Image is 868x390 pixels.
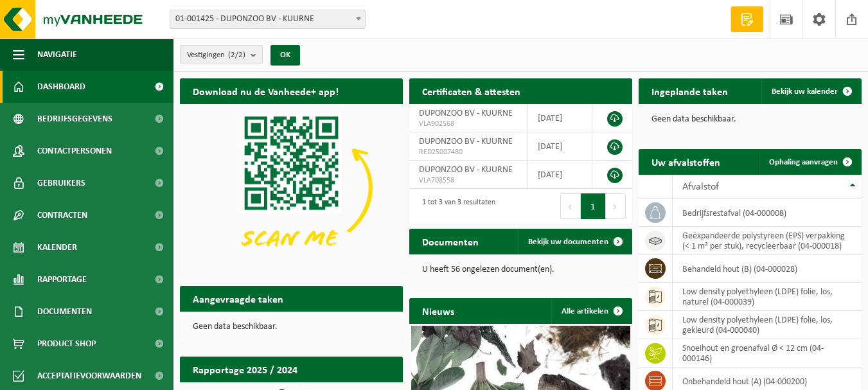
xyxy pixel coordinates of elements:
[37,135,112,167] span: Contactpersonen
[528,161,593,189] td: [DATE]
[228,51,245,59] count: (2/2)
[639,149,733,174] h2: Uw afvalstoffen
[37,39,77,71] span: Navigatie
[37,199,87,231] span: Contracten
[560,193,581,219] button: Previous
[682,182,719,192] span: Afvalstof
[37,103,112,135] span: Bedrijfsgegevens
[772,87,838,96] span: Bekijk uw kalender
[37,231,77,263] span: Kalender
[419,165,513,175] span: DUPONZOO BV - KUURNE
[180,286,296,311] h2: Aangevraagde taken
[37,296,92,328] span: Documenten
[528,132,593,161] td: [DATE]
[639,78,741,103] h2: Ingeplande taken
[769,158,838,166] span: Ophaling aanvragen
[551,298,631,324] a: Alle artikelen
[416,192,495,220] div: 1 tot 3 van 3 resultaten
[673,339,862,368] td: snoeihout en groenafval Ø < 12 cm (04-000146)
[37,263,87,296] span: Rapportage
[651,115,849,124] p: Geen data beschikbaar.
[409,298,467,323] h2: Nieuws
[419,147,518,157] span: RED25007480
[581,193,606,219] button: 1
[170,10,365,28] span: 01-001425 - DUPONZOO BV - KUURNE
[673,283,862,311] td: low density polyethyleen (LDPE) folie, los, naturel (04-000039)
[37,167,85,199] span: Gebruikers
[673,199,862,227] td: bedrijfsrestafval (04-000008)
[673,311,862,339] td: low density polyethyleen (LDPE) folie, los, gekleurd (04-000040)
[180,45,263,64] button: Vestigingen(2/2)
[759,149,860,175] a: Ophaling aanvragen
[673,227,862,255] td: geëxpandeerde polystyreen (EPS) verpakking (< 1 m² per stuk), recycleerbaar (04-000018)
[270,45,300,66] button: OK
[419,109,513,118] span: DUPONZOO BV - KUURNE
[419,137,513,146] span: DUPONZOO BV - KUURNE
[37,328,96,360] span: Product Shop
[409,78,533,103] h2: Certificaten & attesten
[419,119,518,129] span: VLA902568
[518,229,631,254] a: Bekijk uw documenten
[673,255,862,283] td: behandeld hout (B) (04-000028)
[409,229,492,254] h2: Documenten
[180,357,310,382] h2: Rapportage 2025 / 2024
[528,238,608,246] span: Bekijk uw documenten
[528,104,593,132] td: [DATE]
[170,10,366,29] span: 01-001425 - DUPONZOO BV - KUURNE
[180,104,403,271] img: Download de VHEPlus App
[187,46,245,65] span: Vestigingen
[37,71,85,103] span: Dashboard
[193,323,390,332] p: Geen data beschikbaar.
[606,193,626,219] button: Next
[761,78,860,104] a: Bekijk uw kalender
[422,265,619,274] p: U heeft 56 ongelezen document(en).
[419,175,518,186] span: VLA708558
[180,78,351,103] h2: Download nu de Vanheede+ app!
